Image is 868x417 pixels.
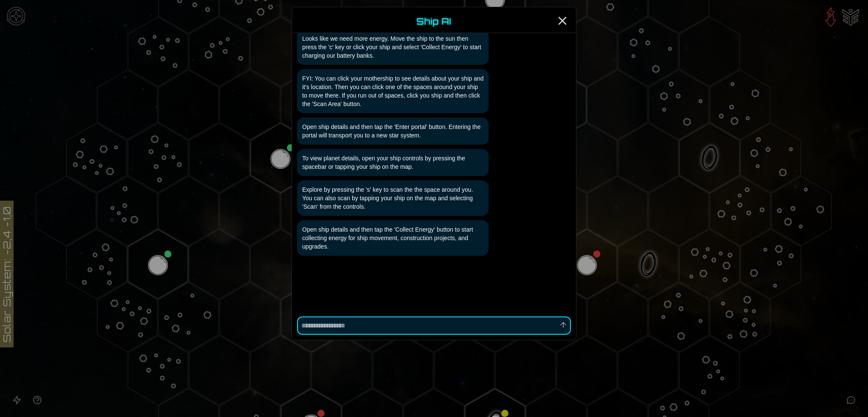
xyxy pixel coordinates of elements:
p: Open ship details and then tap the 'Enter portal' button. Entering the portal will transport you ... [302,123,484,140]
button: Close [556,14,569,28]
p: To view planet details, open your ship controls by pressing the spacebar or tapping your ship on ... [302,154,484,171]
p: FYI: You can click your mothership to see details about your ship and it's location. Then you can... [302,74,484,108]
p: Open ship details and then tap the 'Collect Energy' button to start collecting energy for ship mo... [302,225,484,251]
p: Explore by pressing the 's' key to scan the the space around you. You can also scan by tapping yo... [302,185,484,211]
p: Looks like we need more energy. Move the ship to the sun then press the 'c' key or click your shi... [302,34,484,60]
h1: Ship AI [417,16,451,28]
